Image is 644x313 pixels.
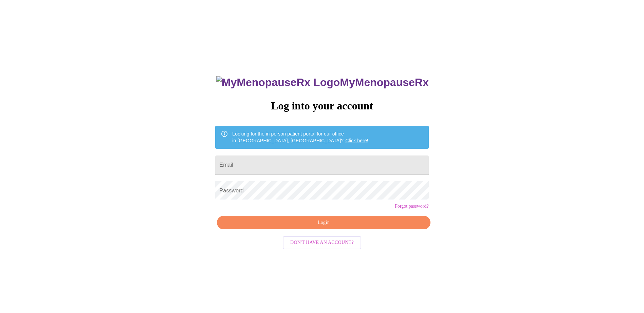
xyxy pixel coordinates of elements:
img: MyMenopauseRx Logo [216,76,340,89]
span: Login [225,218,422,227]
button: Don't have an account? [283,236,361,249]
a: Don't have an account? [281,239,363,245]
div: Looking for the in person patient portal for our office in [GEOGRAPHIC_DATA], [GEOGRAPHIC_DATA]? [232,128,368,147]
h3: Log into your account [215,100,428,112]
h3: MyMenopauseRx [216,76,429,89]
button: Login [217,216,430,230]
a: Forgot password? [395,204,429,209]
a: Click here! [345,138,368,143]
span: Don't have an account? [290,238,354,247]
